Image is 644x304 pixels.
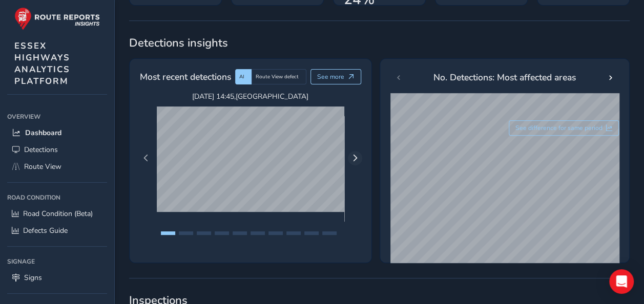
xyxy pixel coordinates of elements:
[252,69,306,84] div: Route View defect
[197,231,211,235] button: Page 3
[322,231,337,235] button: Page 10
[7,254,107,269] div: Signage
[433,71,576,84] span: No. Detections: Most affected areas
[129,35,630,51] span: Detections insights
[157,92,344,101] span: [DATE] 14:45 , [GEOGRAPHIC_DATA]
[515,124,603,132] span: See difference for same period
[179,231,193,235] button: Page 2
[268,231,283,235] button: Page 7
[7,109,107,124] div: Overview
[25,128,61,138] span: Dashboard
[7,158,107,175] a: Route View
[233,231,247,235] button: Page 5
[251,231,265,235] button: Page 6
[256,73,299,80] span: Route View defect
[139,151,153,165] button: Previous Page
[14,40,70,87] span: ESSEX HIGHWAYS ANALYTICS PLATFORM
[7,124,107,141] a: Dashboard
[14,7,100,30] img: rr logo
[7,269,107,286] a: Signs
[317,73,344,81] span: See more
[286,231,301,235] button: Page 8
[215,231,229,235] button: Page 4
[609,269,634,294] div: Open Intercom Messenger
[509,120,619,136] button: See difference for same period
[310,69,361,84] button: See more
[7,190,107,205] div: Road Condition
[235,69,252,84] div: AI
[140,70,231,83] span: Most recent detections
[23,209,93,219] span: Road Condition (Beta)
[239,73,244,80] span: AI
[7,222,107,239] a: Defects Guide
[7,205,107,222] a: Road Condition (Beta)
[161,231,175,235] button: Page 1
[24,273,42,283] span: Signs
[24,162,61,171] span: Route View
[304,231,319,235] button: Page 9
[348,151,362,165] button: Next Page
[7,141,107,158] a: Detections
[23,226,68,235] span: Defects Guide
[24,145,58,155] span: Detections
